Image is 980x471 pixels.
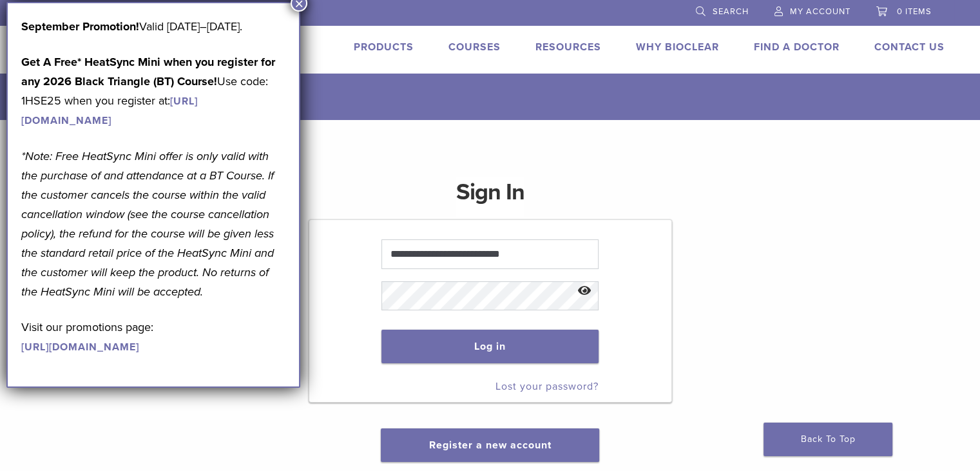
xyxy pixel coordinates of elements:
p: Use code: 1HSE25 when you register at: [21,52,285,130]
span: 0 items [897,6,932,17]
span: Search [713,6,749,17]
span: My Account [790,6,850,17]
p: Visit our promotions page: [21,317,285,356]
a: Find A Doctor [754,41,840,54]
a: Why Bioclear [636,41,719,54]
a: [URL][DOMAIN_NAME] [21,341,139,354]
a: Products [354,41,414,54]
a: Lost your password? [495,380,599,393]
button: Register a new account [381,428,599,462]
a: Resources [535,41,601,54]
a: Courses [448,41,501,54]
h1: My Account [67,74,945,120]
a: Register a new account [428,439,551,452]
strong: Get A Free* HeatSync Mini when you register for any 2026 Black Triangle (BT) Course! [21,55,275,88]
p: Valid [DATE]–[DATE]. [21,17,285,36]
button: Show password [571,275,599,308]
button: Log in [381,330,599,363]
em: *Note: Free HeatSync Mini offer is only valid with the purchase of and attendance at a BT Course.... [21,149,274,299]
a: Back To Top [764,423,892,456]
h1: Sign In [456,177,524,218]
a: Contact Us [874,41,945,54]
b: September Promotion! [21,19,139,34]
